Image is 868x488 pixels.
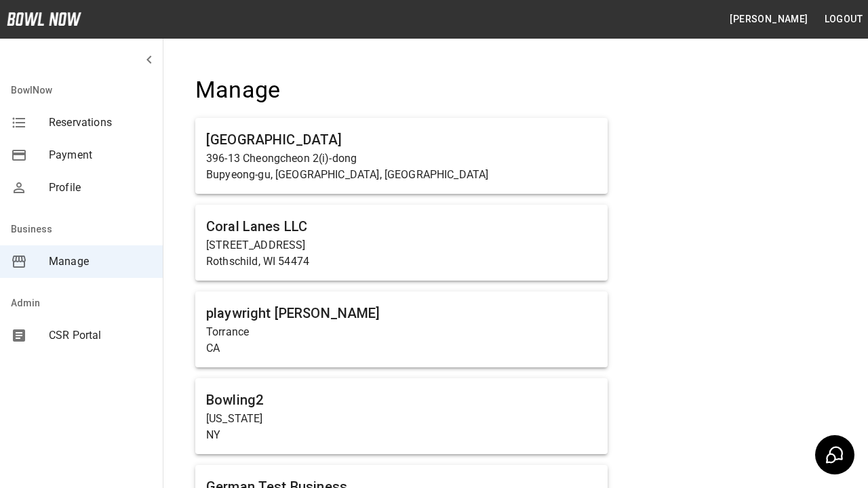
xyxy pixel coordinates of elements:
[49,180,152,196] span: Profile
[724,7,813,32] button: [PERSON_NAME]
[819,7,868,32] button: Logout
[206,129,597,150] h6: [GEOGRAPHIC_DATA]
[49,115,152,131] span: Reservations
[206,324,597,340] p: Torrance
[206,411,597,427] p: [US_STATE]
[195,76,608,104] h4: Manage
[206,427,597,443] p: NY
[206,167,597,183] p: Bupyeong-gu, [GEOGRAPHIC_DATA], [GEOGRAPHIC_DATA]
[206,340,597,357] p: CA
[206,150,597,167] p: 396-13 Cheongcheon 2(i)-dong
[206,253,597,270] p: Rothschild, WI 54474
[49,147,152,163] span: Payment
[206,237,597,253] p: [STREET_ADDRESS]
[206,216,597,237] h6: Coral Lanes LLC
[7,12,81,26] img: logo
[206,389,597,411] h6: Bowling2
[49,327,152,344] span: CSR Portal
[49,253,152,270] span: Manage
[206,302,597,324] h6: playwright [PERSON_NAME]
